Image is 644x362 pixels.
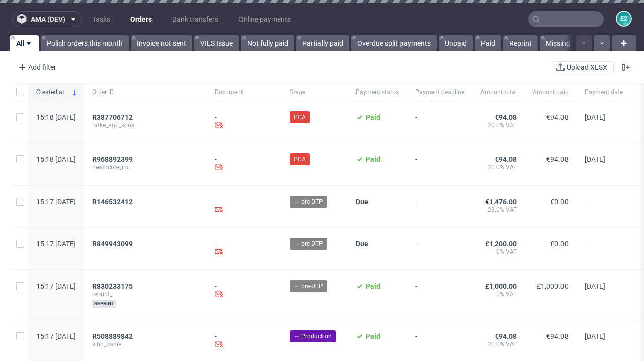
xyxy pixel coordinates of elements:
[296,35,349,51] a: Partially paid
[415,113,464,131] span: -
[92,198,135,206] a: R146532412
[503,35,538,51] a: Reprint
[131,35,192,51] a: Invoice not sent
[92,113,133,121] span: R387706712
[415,155,464,173] span: -
[485,282,517,290] span: £1,000.00
[356,240,368,248] span: Due
[480,121,517,129] span: 20.0% VAT
[36,332,76,340] span: 15:17 [DATE]
[215,332,274,350] div: -
[565,64,609,71] span: Upload XLSX
[495,332,517,340] span: €94.08
[550,198,569,206] span: €0.00
[36,88,68,97] span: Created at
[485,240,517,248] span: £1,200.00
[294,197,323,206] span: → pre-DTP
[480,206,517,214] span: 23.0% VAT
[415,88,464,97] span: Payment deadline
[485,198,517,206] span: €1,476.00
[215,88,274,97] span: Document
[366,332,380,340] span: Paid
[92,300,116,308] span: reprint
[294,282,323,291] span: → pre-DTP
[215,113,274,131] div: -
[585,113,605,121] span: [DATE]
[36,113,76,121] span: 15:18 [DATE]
[550,240,569,248] span: £0.00
[585,240,623,257] span: -
[294,239,323,248] span: → pre-DTP
[294,332,332,341] span: → Production
[12,11,82,27] button: ama (dev)
[366,282,380,290] span: Paid
[439,35,473,51] a: Unpaid
[415,198,464,215] span: -
[552,61,614,73] button: Upload XLSX
[533,88,569,97] span: Amount paid
[356,198,368,206] span: Due
[585,198,623,215] span: -
[215,240,274,257] div: -
[585,88,623,97] span: Payment date
[480,248,517,256] span: 0% VAT
[415,240,464,257] span: -
[41,35,129,51] a: Polish orders this month
[92,240,135,248] a: R849943099
[215,198,274,215] div: -
[480,88,517,97] span: Amount total
[31,16,65,23] span: ama (dev)
[366,113,380,121] span: Paid
[36,155,76,163] span: 15:18 [DATE]
[290,88,340,97] span: Stage
[366,155,380,163] span: Paid
[480,340,517,348] span: 20.0% VAT
[92,163,199,171] span: heathcote_inc
[351,35,437,51] a: Overdue split payments
[540,35,599,51] a: Missing invoice
[294,155,306,164] span: PCA
[36,198,76,206] span: 15:17 [DATE]
[546,332,569,340] span: €94.08
[36,282,76,290] span: 15:17 [DATE]
[92,282,135,290] a: R830233175
[241,35,294,51] a: Not fully paid
[232,11,297,27] a: Online payments
[194,35,239,51] a: VIES Issue
[415,282,464,308] span: -
[585,332,605,340] span: [DATE]
[92,155,133,163] span: R968892399
[92,332,135,340] a: R508889842
[546,155,569,163] span: €94.08
[166,11,224,27] a: Bank transfers
[86,11,116,27] a: Tasks
[294,113,306,122] span: PCA
[92,340,199,348] span: kihn_daniel
[495,113,517,121] span: €94.08
[215,282,274,300] div: -
[585,282,605,290] span: [DATE]
[585,155,605,163] span: [DATE]
[92,113,135,121] a: R387706712
[495,155,517,163] span: €94.08
[10,35,39,51] a: All
[92,240,133,248] span: R849943099
[92,332,133,340] span: R508889842
[415,332,464,350] span: -
[617,12,631,26] figcaption: e2
[92,121,199,129] span: ratke_and_sons
[124,11,158,27] a: Orders
[92,290,199,298] span: reprint_
[356,88,399,97] span: Payment status
[475,35,501,51] a: Paid
[36,240,76,248] span: 15:17 [DATE]
[546,113,569,121] span: €94.08
[92,155,135,163] a: R968892399
[215,155,274,173] div: -
[537,282,569,290] span: £1,000.00
[480,163,517,171] span: 20.0% VAT
[92,282,133,290] span: R830233175
[14,59,58,75] div: Add filter
[480,290,517,298] span: 0% VAT
[92,88,199,97] span: Order ID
